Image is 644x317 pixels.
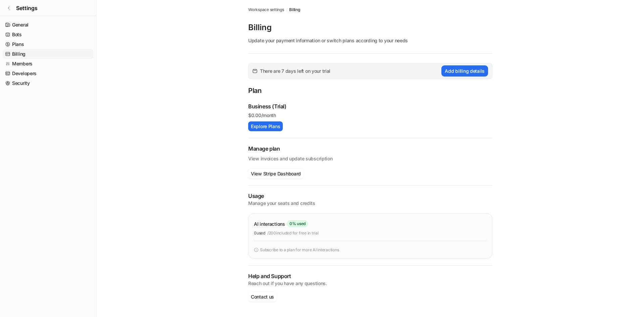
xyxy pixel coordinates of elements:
p: $ 0.00/month [248,112,492,119]
p: 0 used [254,230,265,236]
p: Subscribe to a plan for more AI interactions [260,247,339,253]
img: calender-icon.svg [253,69,257,73]
button: Add billing details [441,65,488,76]
p: Manage your seats and credits [248,200,492,207]
p: View invoices and update subscription [248,153,492,162]
a: Developers [3,69,94,78]
p: Usage [248,192,492,200]
p: Help and Support [248,272,492,280]
a: Bots [3,30,94,39]
p: Plan [248,86,492,97]
a: General [3,20,94,30]
p: Business (Trial) [248,102,286,110]
p: Update your payment information or switch plans according to your needs [248,37,492,44]
button: View Stripe Dashboard [248,169,304,178]
span: There are 7 days left on your trial [260,67,330,74]
a: Billing [3,49,94,59]
h2: Manage plan [248,145,492,153]
span: / [286,7,287,13]
span: Settings [16,4,38,12]
button: Contact us [248,292,277,302]
a: Members [3,59,94,68]
p: Reach out if you have any questions. [248,280,492,287]
a: Plans [3,40,94,49]
span: 0 % used [287,220,308,227]
p: AI interactions [254,220,285,227]
a: Workspace settings [248,7,284,13]
p: / 200 included for free in trial [267,230,319,236]
a: Billing [289,7,300,13]
a: Security [3,78,94,88]
p: Billing [248,22,492,33]
button: Explore Plans [248,121,283,131]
